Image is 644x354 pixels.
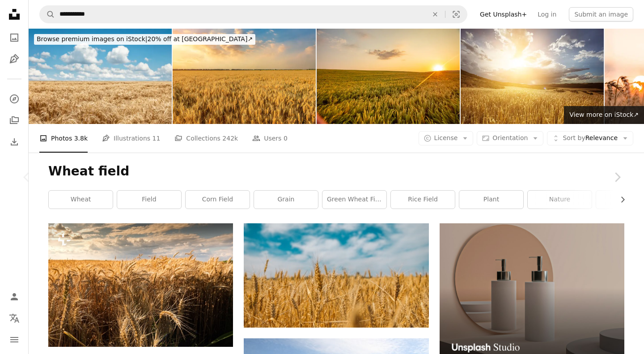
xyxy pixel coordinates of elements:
[419,131,474,145] button: License
[475,7,532,21] a: Get Unsplash+
[244,271,428,279] a: wheat field
[5,133,23,151] a: Download History
[252,124,288,153] a: Users 0
[461,29,604,124] img: Golden wheat field under beautiful sunset sky
[322,191,386,209] a: green wheat field
[563,134,585,141] span: Sort by
[434,134,458,141] span: License
[564,106,644,124] a: View more on iStock↗
[5,331,23,349] button: Menu
[173,29,316,124] img: Ripe wheat fields natural landscape at sunset
[5,111,23,129] a: Collections
[37,35,147,43] span: Browse premium images on iStock |
[174,124,238,153] a: Collections 242k
[547,131,633,145] button: Sort byRelevance
[29,29,172,124] img: Wheat Field XXXL
[48,223,233,346] img: Beautiful nature background with close up of Ears of ripe wheat on Cereal field
[40,6,55,23] button: Search Unsplash
[569,111,639,118] span: View more on iStock ↗
[317,29,460,124] img: Sunset Over Verdant Wheat Field
[590,134,644,220] a: Next
[117,191,181,209] a: field
[48,163,624,179] h1: Wheat field
[153,133,161,143] span: 11
[39,5,467,23] form: Find visuals sitewide
[48,281,233,289] a: Beautiful nature background with close up of Ears of ripe wheat on Cereal field
[37,35,253,43] span: 20% off at [GEOGRAPHIC_DATA] ↗
[563,134,618,143] span: Relevance
[49,191,113,209] a: wheat
[5,29,23,47] a: Photos
[391,191,455,209] a: rice field
[5,50,23,68] a: Illustrations
[284,133,288,143] span: 0
[492,134,528,141] span: Orientation
[5,90,23,108] a: Explore
[5,309,23,327] button: Language
[29,29,261,50] a: Browse premium images on iStock|20% off at [GEOGRAPHIC_DATA]↗
[5,288,23,306] a: Log in / Sign up
[102,124,160,153] a: Illustrations 11
[532,7,562,21] a: Log in
[244,223,428,327] img: wheat field
[445,6,467,23] button: Visual search
[477,131,543,145] button: Orientation
[254,191,318,209] a: grain
[222,133,238,143] span: 242k
[425,6,445,23] button: Clear
[186,191,250,209] a: corn field
[569,7,633,21] button: Submit an image
[528,191,592,209] a: nature
[459,191,523,209] a: plant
